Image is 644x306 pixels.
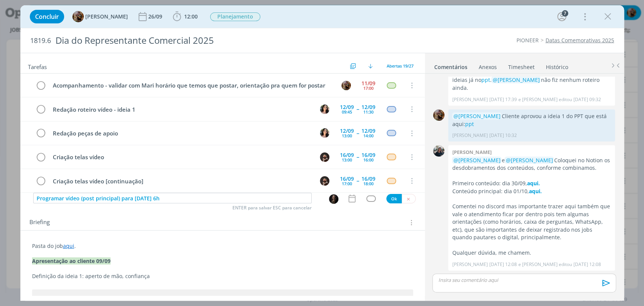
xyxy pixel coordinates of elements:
div: 12/09 [361,105,375,110]
p: [PERSON_NAME] [452,132,487,139]
span: [PERSON_NAME] [85,14,128,19]
span: Concluir [35,14,59,20]
img: N [329,194,338,204]
a: Datas Comemorativas 2025 [546,37,614,44]
button: T [319,103,330,115]
img: M [433,145,444,157]
button: A [341,80,352,91]
img: D [320,176,329,186]
span: -- [357,178,359,183]
div: 18:00 [363,181,373,186]
img: arrow-down.svg [368,64,373,68]
a: Timesheet [508,60,535,71]
b: [PERSON_NAME] [452,149,491,155]
div: 13:00 [342,134,352,138]
div: 11/09 [361,81,375,86]
button: Concluir [30,10,64,23]
div: 16:00 [363,158,373,162]
div: dialog [20,5,624,301]
div: 09:45 [342,110,352,114]
div: Criação telas vídeo [50,152,313,162]
div: Redação roteiro vídeo - ideia 1 [50,105,313,114]
p: Pasta do job . [32,242,413,250]
p: Definição da ideia 1: aperto de mão, confiança [32,272,413,280]
a: ppt [481,76,490,83]
div: 14:00 [363,134,373,138]
div: 26/09 [148,14,164,19]
p: Primeiro conteúdo: dia 30/09, [452,180,611,187]
span: [DATE] 12:08 [573,261,601,268]
div: 12/09 [340,128,354,134]
p: Qualquer dúvida, me chamem. [452,249,611,257]
span: @[PERSON_NAME] [506,157,553,164]
span: -- [357,106,359,112]
div: 7 [562,10,568,17]
span: e [PERSON_NAME] editou [518,261,572,268]
button: Ok [386,194,402,203]
div: Redação peças de apoio [50,129,313,138]
div: Acompanhamento - validar com Mari horário que temos que postar, orientação pra quem for postar [50,81,335,90]
span: 12:00 [184,13,198,20]
span: Abertas 19/27 [387,63,413,69]
img: A [433,109,444,121]
button: N [329,194,339,204]
button: T [319,128,330,139]
p: [PERSON_NAME] [452,261,487,268]
span: e [PERSON_NAME] editou [518,96,572,103]
span: -- [357,154,359,160]
button: D [319,175,330,186]
p: ideias já no . não fiz nenhum roteiro ainda. [452,76,611,92]
div: 11:30 [363,110,373,114]
div: 16/09 [361,176,375,181]
div: 16/09 [361,152,375,158]
div: 17:00 [363,86,373,90]
div: 17:00 [342,181,352,186]
span: -- [357,131,359,136]
p: Conteúdo principal: dia 01/10, [452,188,611,195]
p: e Coloquei no Notion os desdobramentos dos conteúdos, conforme combinamos. [452,157,611,172]
strong: Apresentação ao cliente 09/09 [32,257,111,264]
div: 16/09 [340,152,354,158]
a: ppt [465,120,473,128]
a: aqui. [527,180,539,187]
span: @[PERSON_NAME] [492,76,539,83]
a: Comentários [434,60,468,71]
a: PIONEER [516,37,539,44]
span: 1819.6 [30,37,51,45]
span: Planejamento [210,12,260,21]
button: D [319,151,330,163]
span: [DATE] 10:32 [489,132,516,139]
span: [DATE] 17:39 [489,96,516,103]
a: Histórico [546,60,569,71]
a: aqui [63,242,74,249]
p: Comentei no discord mas importante trazer aqui também que vale o atendimento ficar por dentro poi... [452,203,611,241]
button: 7 [556,11,568,23]
button: Planejamento [210,12,261,22]
img: T [320,105,329,114]
p: [PERSON_NAME] [452,96,487,103]
div: 12/09 [340,105,354,110]
div: 12/09 [361,128,375,134]
span: [DATE] 12:08 [489,261,516,268]
button: 12:00 [171,11,200,23]
span: Briefing [29,218,50,228]
img: A [341,81,351,90]
button: A[PERSON_NAME] [72,11,128,22]
div: Anexos [479,63,497,71]
span: Tarefas [28,62,47,71]
div: 13:00 [342,158,352,162]
span: [DATE] 09:32 [573,96,601,103]
div: Criação telas vídeo [continuação] [50,177,313,186]
img: A [72,11,84,22]
img: D [320,152,329,162]
span: @[PERSON_NAME] [453,157,500,164]
span: ENTER para salvar ESC para cancelar [232,205,312,211]
a: aqui. [529,188,541,195]
img: T [320,128,329,138]
div: Dia do Representante Comercial 2025 [52,31,368,50]
span: @[PERSON_NAME] [453,112,500,120]
p: Cliente aprovou a ideia 1 do PPT que está aqui: [452,112,611,128]
div: 16/09 [340,176,354,181]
